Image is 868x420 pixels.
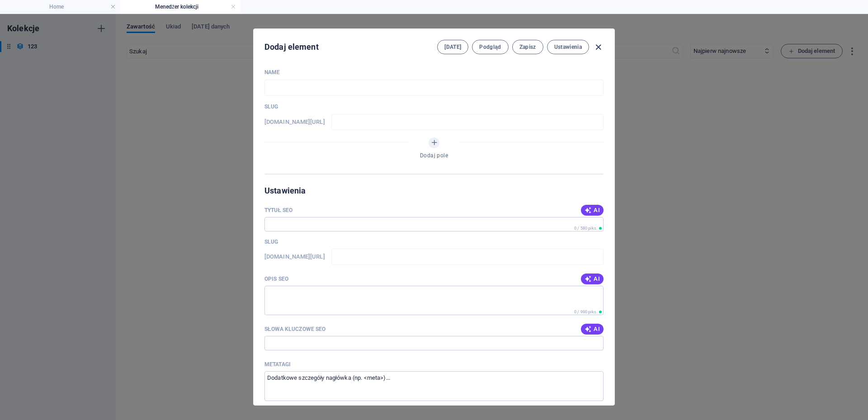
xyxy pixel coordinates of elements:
[264,117,325,127] h6: Slug to adres URL, pod którym można znaleźć ten element, dlatego musi być unikatowy.
[429,137,439,148] button: Dodaj pole
[264,371,604,401] textarea: Metatagi
[585,275,600,283] span: AI
[581,274,604,284] button: AI
[554,43,582,51] span: Ustawienia
[574,310,597,314] span: 0 / 990 piks.
[581,324,604,335] button: AI
[572,225,604,231] span: Obliczona długość w pikselach w wynikach wyszukiwania
[264,207,292,214] label: Tytuł strony w wynikach wyszukiwania i na kartach przeglądarki
[264,361,291,368] p: Wpisz tutaj kod HTML, który zostanie umieszczony wewnątrz tagów <head> Twojej witryny. Pamiętaj, ...
[264,286,604,315] textarea: Tekst w wynikach wyszukiwania i mediach społecznościowych
[572,309,604,315] span: Obliczona długość w pikselach w wynikach wyszukiwania
[264,42,319,52] h2: Dodaj element
[264,207,292,214] p: Tytuł SEO
[472,40,508,54] button: Podgląd
[264,275,288,283] p: Opis SEO
[120,2,241,12] h4: Menedżer kolekcji
[437,40,468,54] button: [DATE]
[264,103,604,110] p: Slug
[574,226,597,231] span: 0 / 580 piks.
[264,217,604,231] input: Tytuł strony w wynikach wyszukiwania i na kartach przeglądarki
[581,205,604,216] button: AI
[264,238,278,245] p: Slug
[264,69,604,76] p: Name
[479,43,501,51] span: Podgląd
[444,43,461,51] span: [DATE]
[547,40,589,54] button: Ustawienia
[264,275,288,283] label: Tekst w wynikach wyszukiwania i mediach społecznościowych
[420,152,448,159] span: Dodaj pole
[264,326,325,333] p: Słowa kluczowe SEO
[512,40,543,54] button: Zapisz
[519,43,536,51] span: Zapisz
[264,251,325,262] h6: Slug to adres URL, pod którym można znaleźć ten element, dlatego musi być unikatowy.
[264,185,604,196] h2: Ustawienia
[585,326,600,333] span: AI
[585,207,600,214] span: AI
